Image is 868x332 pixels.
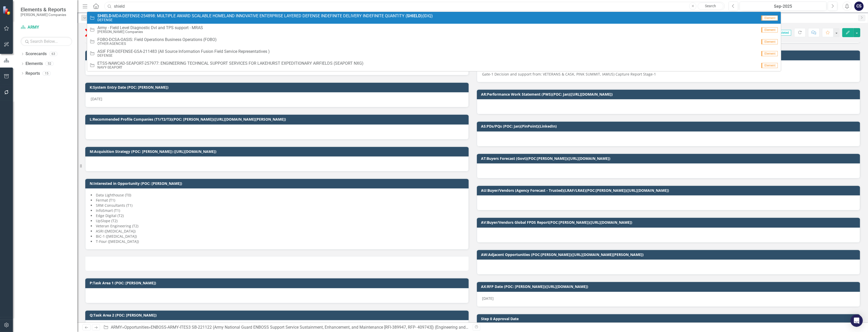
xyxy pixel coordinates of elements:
[96,208,120,213] span: InfoSmart (T1)
[21,6,66,13] span: Elements & Reports
[761,15,778,21] span: Element
[96,223,138,228] span: Veteran Engineering (T2)
[761,51,778,56] span: Element
[96,229,136,234] span: ASRI ([MEDICAL_DATA])
[26,71,40,77] a: Reports
[481,92,858,96] h3: AR:Performance Work Statement (PWS)(POC: Jan)([URL][DOMAIN_NAME])
[97,65,364,69] small: NAVY-SEAPORT
[481,156,858,160] h3: AT:Buyers Forecast (Govt)(POC:[PERSON_NAME])([URL][DOMAIN_NAME])
[407,13,421,18] strong: SHIELD
[96,198,115,203] span: Fermat (T1)
[90,313,466,317] h3: Q:Task Area 2 (POC: [PERSON_NAME])
[97,30,203,34] small: [PERSON_NAME] Companies
[49,52,57,56] div: 63
[481,285,858,288] h3: AX:RFP Date (POC: [PERSON_NAME])([URL][DOMAIN_NAME])
[87,36,781,47] a: FOBO-DCSA-OASIS: Field Operations Business Operations (FOBO)OTHER AGENCIESElement
[43,71,51,76] div: 15
[91,96,102,101] span: [DATE]
[90,150,466,153] h3: M:Acquisition Strategy (POC: [PERSON_NAME]) ([URL][DOMAIN_NAME])
[96,193,131,197] span: Data Lighthouse (T0)
[151,325,528,330] div: ENBOSS-ARMY-ITES3 SB-221122 (Army National Guard ENBOSS Support Service Sustainment, Enhancement,...
[90,281,466,285] h3: P:Task Area 1 (POC: [PERSON_NAME])
[87,47,781,59] a: ASIF FSR-DEFENSE-GSA-211483 (All Source Information Fusion Field Service Representatives )DEFENSE...
[104,2,725,11] input: Search ClearPoint...
[740,2,827,11] button: Sep-2025
[741,3,825,10] div: Sep-2025
[87,12,781,24] a: SHIELD-MDA-DEFENSE-254898: MULTIPLE AWARD SCALABLE HOMELAND INNOVATIVE ENTERPRISE LAYERED DEFENSE...
[21,24,72,30] a: ARMY
[97,37,217,42] span: FOBO-DCSA-OASIS: Field Operations Business Operations (FOBO)
[26,51,47,57] a: Scorecards
[96,203,132,208] span: SRM Consultants (T1)
[97,42,217,46] small: OTHER AGENCIES
[26,61,43,67] a: Elements
[481,317,858,321] h3: Step 0 Approval Date
[481,188,858,192] h3: AU:Buyer/Vendors (Agency Forecast - Trusted)(LRAF/LRAE)(POC:[PERSON_NAME])([URL][DOMAIN_NAME])
[96,239,139,244] span: T-Four ([MEDICAL_DATA])
[761,39,778,44] span: Element
[90,117,466,121] h3: L:Recommended Profile Companies (T1/T2/T3)(POC: [PERSON_NAME])([URL][DOMAIN_NAME][PERSON_NAME])
[103,325,469,330] div: » »
[111,325,122,330] a: ARMY
[90,85,466,89] h3: K:System Entry Date (POC: [PERSON_NAME])
[87,24,781,36] a: Army - Field Level Diagnostic Dvl and TPS support - MRAS[PERSON_NAME] CompaniesElement
[96,218,117,223] span: UpSlope (T2)
[21,13,66,17] small: [PERSON_NAME] Companies
[850,314,863,327] div: Open Intercom Messenger
[481,220,858,224] h3: AV:Buyer/Vendors Global FPDS Report(POC:[PERSON_NAME])([URL][DOMAIN_NAME])
[96,234,137,239] span: BiC-1 ([MEDICAL_DATA])
[854,2,864,11] button: CS
[698,3,723,10] a: Search
[481,253,858,256] h3: AW:Adjacent Opportunities (POC:[PERSON_NAME])([URL][DOMAIN_NAME][PERSON_NAME])
[85,29,93,37] img: Loss
[97,54,270,57] small: DEFENSE
[90,181,466,185] h3: N:Interested in Opportunity (POC: [PERSON_NAME])
[97,49,270,54] span: ASIF FSR-DEFENSE-GSA-211483 (All Source Information Fusion Field Service Representatives )
[97,13,111,18] strong: SHIELD
[761,63,778,68] span: Element
[482,296,494,301] span: [DATE]
[3,6,12,15] img: ClearPoint Strategy
[21,37,72,46] input: Search Below...
[45,62,54,66] div: 52
[97,18,433,22] small: DEFENSE
[97,61,364,66] span: ETSS-NAWCAD-SEAPORT-257977: ENGINEERING TECHNICAL SUPPORT SERVICES FOR LAKEHURST EXPEDITIONARY AI...
[97,26,203,30] span: Army - Field Level Diagnostic Dvl and TPS support - MRAS
[482,71,855,77] p: Gate-1 Decision and support from: VETERANS & CASK, PINK SUMMIT, IAMUS) Capture Report Stage-1
[97,14,433,18] span: -MDA-DEFENSE-254898: MULTIPLE AWARD SCALABLE HOMELAND INNOVATIVE ENTERPRISE LAYERED DEFENSE INDEF...
[761,27,778,32] span: Element
[96,213,124,218] span: Edge Digital (T2)
[481,124,858,128] h3: AS:PDs/PQs (POC: Jan)(PinPoint)(LinkedIn)
[124,325,149,330] a: Opportunities
[87,59,781,71] a: ETSS-NAWCAD-SEAPORT-257977: ENGINEERING TECHNICAL SUPPORT SERVICES FOR LAKEHURST EXPEDITIONARY AI...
